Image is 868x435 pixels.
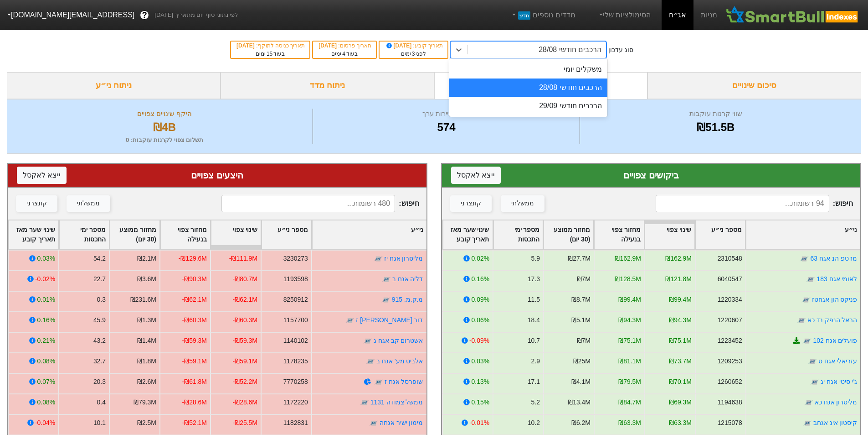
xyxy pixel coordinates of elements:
[370,398,423,406] a: ממשל צמודה 1131
[665,274,691,284] div: ₪121.8M
[137,418,156,428] div: ₪2.5M
[376,357,423,365] a: אלביט מע' אגח ב
[262,220,311,249] div: Toggle SortBy
[392,275,423,283] a: דליה אגח ב
[471,377,489,387] div: 0.13%
[236,42,256,49] span: [DATE]
[233,336,257,346] div: -₪59.3M
[229,254,257,263] div: -₪111.9M
[283,254,308,263] div: 3230273
[182,398,207,407] div: -₪28.6M
[374,377,383,387] img: tase link
[283,418,308,428] div: 1182831
[19,119,310,136] div: ₪4B
[137,274,156,284] div: ₪3.6M
[531,254,539,263] div: 5.9
[618,315,641,325] div: ₪94.3M
[618,356,641,366] div: ₪81.1M
[807,316,857,324] a: הראל הנפק נד כא
[35,274,55,284] div: -0.02%
[717,315,742,325] div: 1220607
[93,254,106,263] div: 54.2
[594,6,655,24] a: הסימולציות שלי
[527,377,539,387] div: 17.1
[182,418,207,428] div: -₪52.1M
[19,136,310,145] div: תשלום צפוי לקרנות עוקבות : 0
[374,254,383,263] img: tase link
[665,254,691,263] div: ₪162.9M
[369,419,378,428] img: tase link
[451,167,501,184] button: ייצא לאקסל
[130,295,156,304] div: ₪231.6M
[669,295,692,304] div: ₪99.4M
[527,418,539,428] div: 10.2
[93,336,106,346] div: 43.2
[137,377,156,387] div: ₪2.6M
[26,199,47,209] div: קונצרני
[717,274,742,284] div: 6040547
[93,274,106,284] div: 22.7
[283,377,308,387] div: 7770258
[233,377,257,387] div: -₪52.2M
[382,275,391,284] img: tase link
[608,45,633,55] div: סוג עדכון
[35,418,55,428] div: -0.04%
[182,336,207,346] div: -₪59.3M
[717,295,742,304] div: 1220334
[471,295,489,304] div: 0.09%
[813,337,857,344] a: פועלים אגח 102
[568,398,591,407] div: ₪13.4M
[656,195,853,212] span: חיפוש :
[160,220,210,249] div: Toggle SortBy
[283,398,308,407] div: 1172220
[717,336,742,346] div: 1223452
[571,418,590,428] div: ₪6.2M
[221,195,395,212] input: 480 רשומות...
[182,315,207,325] div: -₪60.3M
[594,220,644,249] div: Toggle SortBy
[412,51,415,57] span: 3
[813,419,857,426] a: קיסטון אינ אגחב
[16,195,57,212] button: קונצרני
[142,9,147,21] span: ?
[469,418,489,428] div: -0.01%
[77,199,100,209] div: ממשלתי
[615,254,641,263] div: ₪162.9M
[137,356,156,366] div: ₪1.8M
[511,199,534,209] div: ממשלתי
[384,255,423,262] a: מליסרון אגח יז
[93,377,106,387] div: 20.3
[93,418,106,428] div: 10.1
[695,220,745,249] div: Toggle SortBy
[236,50,305,58] div: בעוד ימים
[19,109,310,119] div: היקף שינויים צפויים
[618,295,641,304] div: ₪99.4M
[392,296,423,303] a: מ.ק.מ. 915
[315,119,577,136] div: 574
[669,315,692,325] div: ₪94.3M
[717,356,742,366] div: 1209253
[182,295,207,304] div: -₪62.1M
[645,220,694,249] div: Toggle SortBy
[318,42,338,49] span: [DATE]
[531,356,539,366] div: 2.9
[817,275,857,283] a: לאומי אגח 183
[97,398,106,407] div: 0.4
[451,168,852,182] div: ביקושים צפויים
[182,356,207,366] div: -₪59.1M
[37,295,55,304] div: 0.01%
[179,254,207,263] div: -₪129.6M
[385,378,423,385] a: שופרסל אגח ז
[342,51,345,57] span: 4
[67,195,110,212] button: ממשלתי
[154,10,238,20] span: לפי נתוני סוף יום מתאריך [DATE]
[804,398,813,407] img: tase link
[37,336,55,346] div: 0.21%
[647,72,861,99] div: סיכום שינויים
[469,336,489,346] div: -0.09%
[582,109,849,119] div: שווי קרנות עוקבות
[802,419,812,428] img: tase link
[471,254,489,263] div: 0.02%
[360,398,369,407] img: tase link
[471,356,489,366] div: 0.03%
